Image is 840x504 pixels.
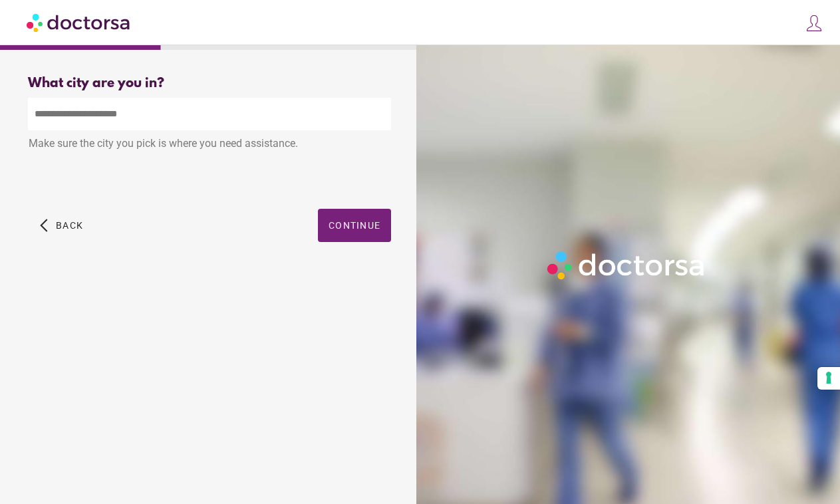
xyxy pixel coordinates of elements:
[28,130,391,160] div: Make sure the city you pick is where you need assistance.
[27,7,132,37] img: Doctorsa.com
[805,14,823,33] img: icons8-customer-100.png
[35,209,88,242] button: arrow_back_ios Back
[543,247,711,284] img: Logo-Doctorsa-trans-White-partial-flat.png
[28,76,391,91] div: What city are you in?
[56,220,83,231] span: Back
[329,220,380,231] span: Continue
[817,367,840,390] button: Your consent preferences for tracking technologies
[318,209,391,242] button: Continue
